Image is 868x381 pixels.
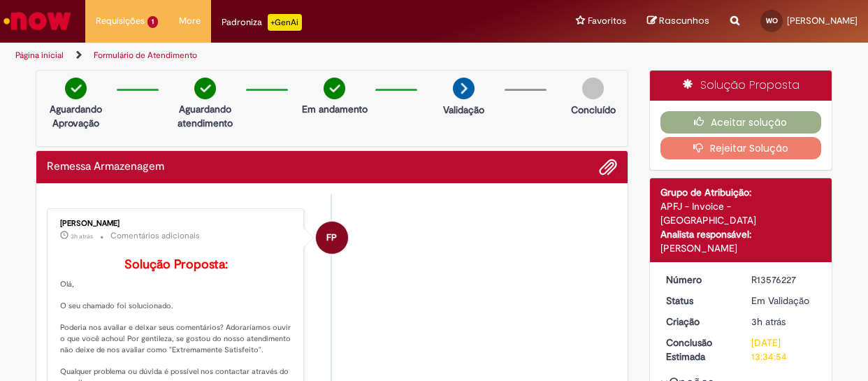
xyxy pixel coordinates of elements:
div: Em Validação [751,294,816,308]
dt: Criação [656,315,742,329]
p: Concluído [571,103,616,117]
div: R13576227 [751,273,816,287]
dt: Conclusão Estimada [656,336,742,364]
span: Favoritos [588,14,626,28]
img: img-circle-grey.png [582,78,604,99]
div: 29/09/2025 11:34:51 [751,315,816,329]
p: Em andamento [302,102,368,116]
button: Adicionar anexos [599,158,617,176]
a: Rascunhos [647,15,709,28]
div: [PERSON_NAME] [660,241,822,255]
span: [PERSON_NAME] [787,15,858,27]
h2: Remessa Armazenagem Histórico de tíquete [47,161,164,173]
img: ServiceNow [1,7,73,35]
ul: Trilhas de página [10,43,568,69]
span: 3h atrás [751,315,786,328]
p: Aguardando atendimento [171,102,239,130]
img: arrow-next.png [453,78,475,99]
time: 29/09/2025 12:08:39 [71,232,93,240]
dt: Número [656,273,742,287]
p: +GenAi [268,14,302,31]
span: WO [766,16,778,25]
div: Analista responsável: [660,227,822,241]
img: check-circle-green.png [194,78,216,99]
button: Aceitar solução [660,111,822,134]
div: [DATE] 13:34:54 [751,336,816,364]
img: check-circle-green.png [65,78,87,99]
a: Formulário de Atendimento [94,50,197,61]
div: Filipe Passos [316,222,348,254]
span: 1 [147,16,158,28]
span: More [179,14,201,28]
p: Aguardando Aprovação [42,102,110,130]
span: 3h atrás [71,232,93,240]
dt: Status [656,294,742,308]
div: Padroniza [222,14,302,31]
div: [PERSON_NAME] [60,220,293,228]
img: check-circle-green.png [324,78,345,99]
time: 29/09/2025 11:34:51 [751,315,786,328]
span: Requisições [96,14,145,28]
p: Validação [443,103,484,117]
div: Grupo de Atribuição: [660,185,822,199]
span: FP [326,221,337,254]
span: Rascunhos [659,14,709,27]
div: Solução Proposta [650,71,832,101]
div: APFJ - Invoice - [GEOGRAPHIC_DATA] [660,199,822,227]
small: Comentários adicionais [110,230,200,242]
b: Solução Proposta: [124,257,228,273]
button: Rejeitar Solução [660,137,822,159]
a: Página inicial [15,50,64,61]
